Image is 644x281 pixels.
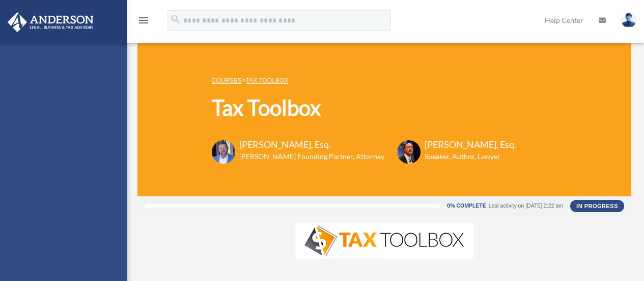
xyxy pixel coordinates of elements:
a: COURSES [212,77,242,84]
i: search [170,14,181,25]
div: Last activity on [DATE] 2:22 am [489,203,563,209]
i: menu [137,14,150,27]
img: Toby-circle-head.png [212,140,235,164]
div: 0% Complete [447,203,486,209]
img: Scott-Estill-Headshot.png [397,140,421,164]
p: > [212,74,516,87]
a: Tax Toolbox [246,77,288,84]
h3: [PERSON_NAME], Esq. [239,138,384,151]
h6: [PERSON_NAME] Founding Partner, Attorney [239,151,384,162]
img: Anderson Advisors Platinum Portal [5,12,97,32]
h3: [PERSON_NAME], Esq. [425,138,516,151]
h6: Speaker, Author, Lawyer [425,151,503,162]
h1: Tax Toolbox [212,93,516,123]
div: In Progress [570,200,624,212]
a: menu [137,18,150,27]
img: User Pic [621,13,636,28]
